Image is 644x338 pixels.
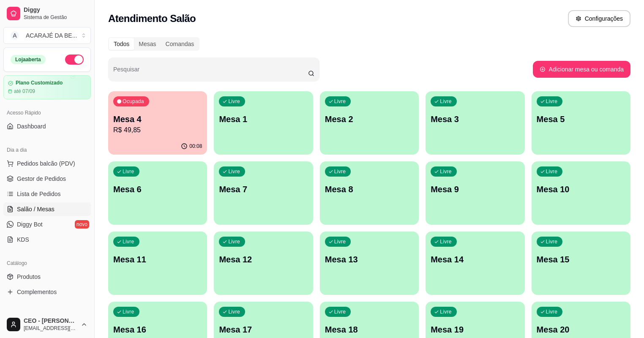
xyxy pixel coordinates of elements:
[320,232,419,295] button: LivreMesa 13
[214,161,313,225] button: LivreMesa 7
[214,232,313,295] button: LivreMesa 12
[537,324,625,335] p: Mesa 20
[320,91,419,155] button: LivreMesa 2
[546,98,558,105] p: Livre
[3,233,91,246] a: KDS
[228,98,240,105] p: Livre
[568,10,630,27] button: Configurações
[109,38,134,50] div: Todos
[334,308,346,315] p: Livre
[17,235,29,244] span: KDS
[228,238,240,245] p: Livre
[3,270,91,283] a: Produtos
[17,220,43,229] span: Diggy Bot
[440,98,452,105] p: Livre
[108,232,207,295] button: LivreMesa 11
[3,285,91,299] a: Complementos
[228,308,240,315] p: Livre
[123,98,144,105] p: Ocupada
[546,168,558,175] p: Livre
[17,190,61,198] span: Lista de Pedidos
[113,253,202,265] p: Mesa 11
[431,183,519,195] p: Mesa 9
[113,113,202,125] p: Mesa 4
[3,120,91,133] a: Dashboard
[113,183,202,195] p: Mesa 6
[537,113,625,125] p: Mesa 5
[426,232,524,295] button: LivreMesa 14
[320,161,419,225] button: LivreMesa 8
[113,68,308,77] input: Pesquisar
[65,55,84,65] button: Alterar Status
[533,61,630,78] button: Adicionar mesa ou comanda
[532,232,630,295] button: LivreMesa 15
[325,324,414,335] p: Mesa 18
[219,324,308,335] p: Mesa 17
[11,55,46,64] div: Loja aberta
[108,161,207,225] button: LivreMesa 6
[17,174,66,183] span: Gestor de Pedidos
[113,125,202,135] p: R$ 49,85
[431,253,519,265] p: Mesa 14
[3,218,91,231] a: Diggy Botnovo
[123,238,134,245] p: Livre
[17,273,41,281] span: Produtos
[113,324,202,335] p: Mesa 16
[325,183,414,195] p: Mesa 8
[134,38,161,50] div: Mesas
[3,75,91,99] a: Plano Customizadoaté 07/09
[431,324,519,335] p: Mesa 19
[3,3,91,24] a: DiggySistema de Gestão
[440,308,452,315] p: Livre
[108,12,196,25] h2: Atendimento Salão
[228,168,240,175] p: Livre
[214,91,313,155] button: LivreMesa 1
[14,88,35,95] article: até 07/09
[3,143,91,157] div: Dia a dia
[24,317,77,325] span: CEO - [PERSON_NAME]
[16,80,63,86] article: Plano Customizado
[532,91,630,155] button: LivreMesa 5
[3,106,91,120] div: Acesso Rápido
[11,31,19,40] span: A
[17,122,46,131] span: Dashboard
[161,38,199,50] div: Comandas
[26,31,77,40] div: ACARAJÉ DA BE ...
[426,161,524,225] button: LivreMesa 9
[3,27,91,44] button: Select a team
[334,168,346,175] p: Livre
[24,325,77,332] span: [EMAIL_ADDRESS][DOMAIN_NAME]
[537,253,625,265] p: Mesa 15
[537,183,625,195] p: Mesa 10
[24,14,87,21] span: Sistema de Gestão
[3,187,91,201] a: Lista de Pedidos
[24,6,87,14] span: Diggy
[440,238,452,245] p: Livre
[334,98,346,105] p: Livre
[189,143,202,150] p: 00:08
[426,91,524,155] button: LivreMesa 3
[3,202,91,216] a: Salão / Mesas
[219,253,308,265] p: Mesa 12
[108,91,207,155] button: OcupadaMesa 4R$ 49,8500:08
[3,314,91,335] button: CEO - [PERSON_NAME][EMAIL_ADDRESS][DOMAIN_NAME]
[546,308,558,315] p: Livre
[325,113,414,125] p: Mesa 2
[123,168,134,175] p: Livre
[3,172,91,185] a: Gestor de Pedidos
[123,308,134,315] p: Livre
[3,256,91,270] div: Catálogo
[431,113,519,125] p: Mesa 3
[3,157,91,170] button: Pedidos balcão (PDV)
[219,113,308,125] p: Mesa 1
[532,161,630,225] button: LivreMesa 10
[17,159,75,168] span: Pedidos balcão (PDV)
[546,238,558,245] p: Livre
[17,288,57,296] span: Complementos
[219,183,308,195] p: Mesa 7
[440,168,452,175] p: Livre
[325,253,414,265] p: Mesa 13
[334,238,346,245] p: Livre
[17,205,55,213] span: Salão / Mesas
